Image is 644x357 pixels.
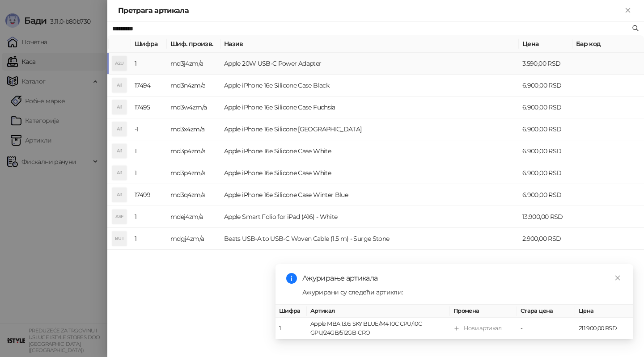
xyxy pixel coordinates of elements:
td: Apple iPhone 16e Silicone Case Black [220,75,519,97]
td: Apple iPhone 16e Silicone Case White [220,140,519,162]
div: AI1 [112,166,127,180]
td: Apple iPhone 16e Silicone [GEOGRAPHIC_DATA] [220,118,519,140]
td: 6.900,00 RSD [519,162,572,184]
span: info-circle [286,273,297,284]
td: md3p4zm/a [167,162,220,184]
td: - [517,318,575,340]
td: 2.900,00 RSD [519,228,572,250]
td: md3n4zm/a [167,75,220,97]
td: Beats USB-A to USB-C Woven Cable (1.5 m) - Surge Stone [220,228,519,250]
td: Apple iPhone 16e Silicone Case White [220,162,519,184]
span: close [614,275,621,281]
th: Шифра [275,305,307,318]
td: 1 [131,140,167,162]
td: mdgj4zm/a [167,228,220,250]
th: Бар код [572,35,644,53]
td: 17499 [131,184,167,206]
th: Шиф. произв. [167,35,220,53]
td: 13.900,00 RSD [519,206,572,228]
div: AI1 [112,188,127,202]
th: Стара цена [517,305,575,318]
td: 1 [131,162,167,184]
div: ASF [112,210,127,224]
th: Цена [575,305,633,318]
td: 17495 [131,97,167,118]
td: 17494 [131,75,167,97]
td: md3w4zm/a [167,97,220,118]
td: Apple MBA 13.6: SKY BLUE/M4 10C CPU/10C GPU/24GB/512GB-CRO [307,318,450,340]
td: -1 [131,118,167,140]
td: mdej4zm/a [167,206,220,228]
div: BUT [112,231,127,246]
td: Apple iPhone 16e Silicone Case Winter Blue [220,184,519,206]
td: Apple 20W USB-C Power Adapter [220,53,519,75]
td: md3p4zm/a [167,140,220,162]
th: Назив [220,35,519,53]
th: Артикал [307,305,450,318]
td: md3j4zm/a [167,53,220,75]
a: Close [613,273,623,283]
div: A2U [112,56,127,71]
td: 3.590,00 RSD [519,53,572,75]
td: 1 [131,228,167,250]
td: 6.900,00 RSD [519,184,572,206]
div: Нови артикал [464,324,501,333]
td: 211.900,00 RSD [575,318,633,340]
div: Претрага артикала [118,5,623,16]
td: md3x4zm/a [167,118,220,140]
div: AI1 [112,78,127,92]
div: AI1 [112,144,127,158]
td: 6.900,00 RSD [519,75,572,97]
td: 1 [275,318,307,340]
td: Apple Smart Folio for iPad (A16) - White [220,206,519,228]
td: 6.900,00 RSD [519,118,572,140]
div: Ажурирање артикала [302,273,623,284]
td: 1 [131,206,167,228]
div: AI1 [112,122,127,136]
div: Ажурирани су следећи артикли: [302,287,623,297]
button: Close [623,5,633,16]
div: AI1 [112,100,127,114]
th: Цена [519,35,572,53]
td: 6.900,00 RSD [519,97,572,118]
td: 1 [131,53,167,75]
th: Промена [450,305,517,318]
td: Apple iPhone 16e Silicone Case Fuchsia [220,97,519,118]
td: md3q4zm/a [167,184,220,206]
th: Шифра [131,35,167,53]
td: 6.900,00 RSD [519,140,572,162]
